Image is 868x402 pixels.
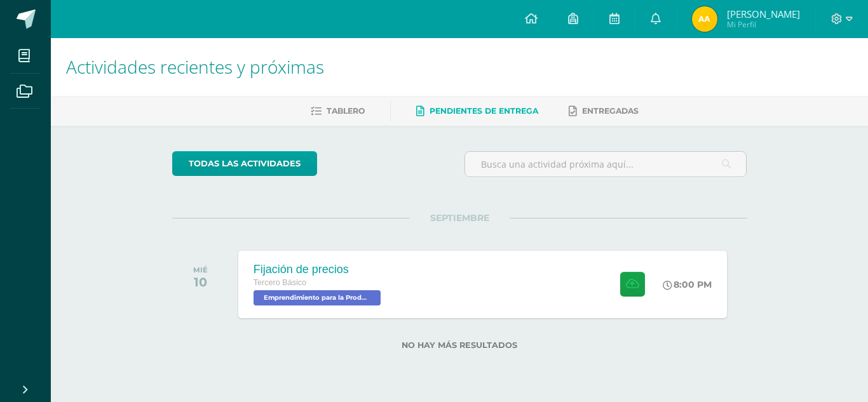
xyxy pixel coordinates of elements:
[727,19,800,30] span: Mi Perfil
[254,278,306,287] span: Tercero Básico
[416,101,538,121] a: Pendientes de entrega
[327,106,365,116] span: Tablero
[569,101,639,121] a: Entregadas
[193,274,208,290] div: 10
[692,6,717,32] img: 31f294ba2900b00f67839cc98d98d6ee.png
[254,290,381,305] span: Emprendimiento para la Productividad 'Tercero Básico A'
[172,151,317,176] a: todas las Actividades
[193,265,208,274] div: MIÉ
[311,101,365,121] a: Tablero
[410,212,510,224] span: SEPTIEMBRE
[66,55,324,79] span: Actividades recientes y próximas
[465,152,747,177] input: Busca una actividad próxima aquí...
[663,279,712,290] div: 8:00 PM
[430,106,538,116] span: Pendientes de entrega
[582,106,639,116] span: Entregadas
[172,340,747,350] label: No hay más resultados
[727,8,800,20] span: [PERSON_NAME]
[254,263,384,276] div: Fijación de precios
